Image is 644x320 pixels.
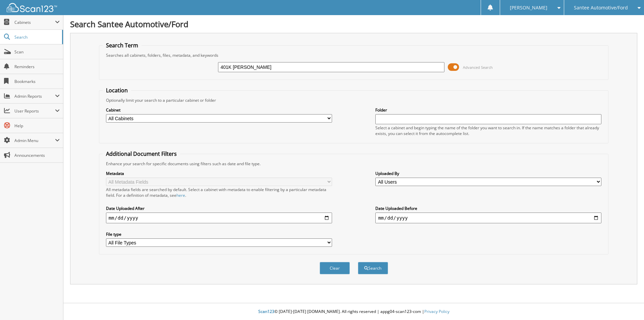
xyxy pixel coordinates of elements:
legend: Additional Document Filters [103,150,180,157]
h1: Search Santee Automotive/Ford [70,18,637,30]
legend: Search Term [103,42,142,49]
label: Metadata [106,171,332,176]
label: Date Uploaded Before [375,205,601,211]
span: Admin Menu [14,138,55,143]
div: Select a cabinet and begin typing the name of the folder you want to search in. If the name match... [375,125,601,136]
label: Folder [375,107,601,113]
div: Searches all cabinets, folders, files, metadata, and keywords [103,52,605,58]
span: Scan [14,49,60,55]
span: Help [14,123,60,129]
label: Date Uploaded After [106,205,332,211]
a: Privacy Policy [424,309,449,314]
span: Cabinets [14,19,55,25]
span: Scan123 [258,309,274,314]
span: User Reports [14,108,55,114]
div: All metadata fields are searched by default. Select a cabinet with metadata to enable filtering b... [106,187,332,198]
span: Admin Reports [14,93,55,99]
div: © [DATE]-[DATE] [DOMAIN_NAME]. All rights reserved | appg04-scan123-com | [63,304,644,320]
legend: Location [103,87,131,94]
span: Bookmarks [14,79,60,84]
label: File type [106,231,332,237]
input: end [375,213,601,223]
button: Search [358,262,388,274]
input: start [106,213,332,223]
div: Enhance your search for specific documents using filters such as date and file type. [103,161,605,167]
span: Santee Automotive/Ford [574,6,628,10]
iframe: Chat Widget [610,288,644,320]
button: Clear [320,262,350,274]
span: Search [14,34,59,40]
img: scan123-logo-white.svg [7,3,57,12]
div: Optionally limit your search to a particular cabinet or folder [103,97,605,103]
span: Advanced Search [463,65,493,70]
label: Uploaded By [375,171,601,176]
span: Reminders [14,64,60,70]
label: Cabinet [106,107,332,113]
span: Announcements [14,152,60,158]
span: [PERSON_NAME] [510,6,547,10]
a: here [176,192,185,198]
